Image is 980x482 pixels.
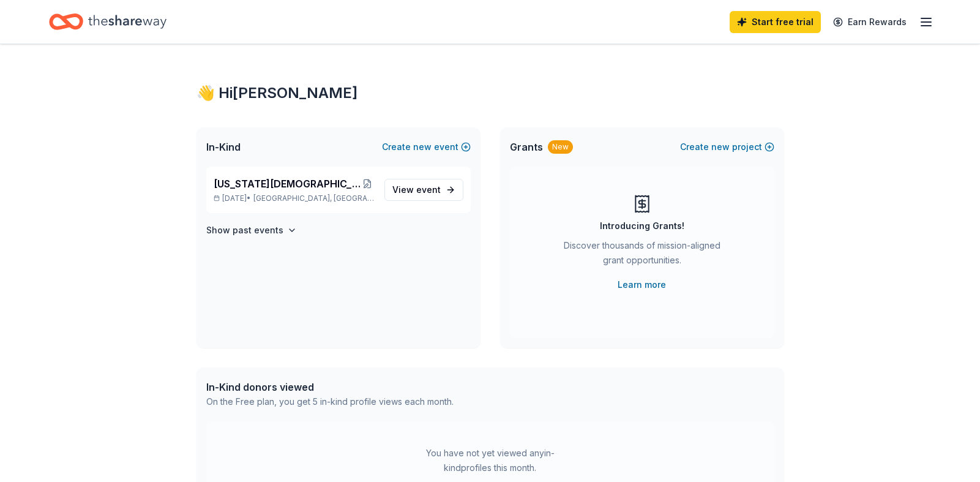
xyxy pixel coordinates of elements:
span: new [711,140,730,154]
button: Createnewevent [382,140,471,154]
a: Start free trial [730,11,821,33]
h4: Show past events [206,223,283,238]
a: View event [384,179,463,201]
div: On the Free plan, you get 5 in-kind profile views each month. [206,394,454,409]
span: new [413,140,432,154]
span: event [416,184,441,195]
span: [US_STATE][DEMOGRAPHIC_DATA] Fall Apple Festival [214,176,361,191]
div: You have not yet viewed any in-kind profiles this month. [414,446,567,475]
span: View [392,183,441,197]
p: [DATE] • [214,194,375,203]
span: Grants [510,140,543,154]
div: Introducing Grants! [600,219,684,233]
a: Learn more [618,277,666,292]
div: 👋 Hi [PERSON_NAME] [196,83,784,103]
a: Earn Rewards [826,11,914,33]
button: Show past events [206,223,297,238]
button: Createnewproject [680,140,774,154]
div: New [548,140,573,154]
a: Home [49,7,166,36]
span: In-Kind [206,140,241,154]
span: [GEOGRAPHIC_DATA], [GEOGRAPHIC_DATA] [253,194,374,203]
div: In-Kind donors viewed [206,380,454,394]
div: Discover thousands of mission-aligned grant opportunities. [559,238,725,273]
